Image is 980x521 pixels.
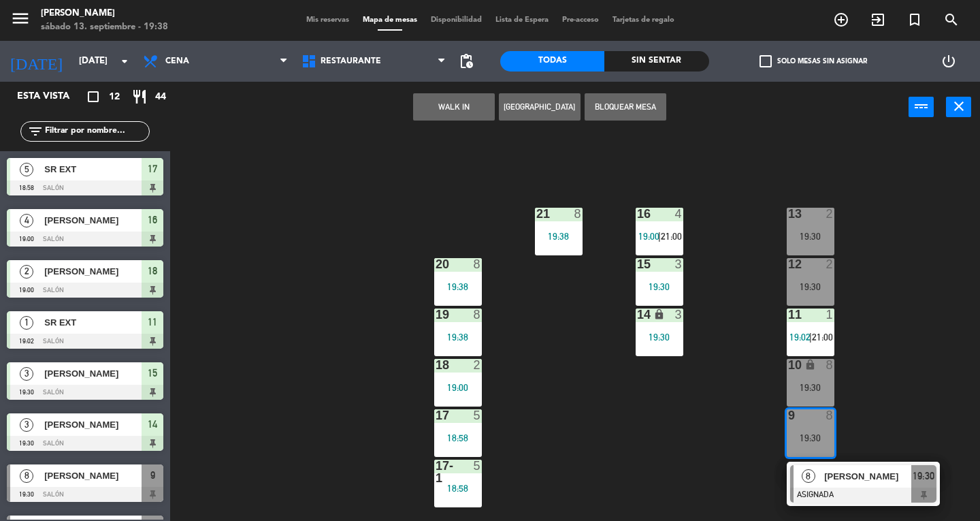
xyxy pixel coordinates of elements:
span: [PERSON_NAME] [44,469,142,483]
span: check_box_outline_blank [759,55,772,67]
div: 8 [474,309,482,321]
div: 20 [436,258,436,270]
span: [PERSON_NAME] [44,213,142,227]
span: SR EXT [44,162,142,176]
div: 19:30 [636,332,683,342]
div: 18 [436,359,436,371]
i: lock [653,309,665,320]
div: 1 [826,309,834,321]
div: 15 [637,258,638,270]
div: 2 [826,258,834,270]
span: Tarjetas de regalo [606,16,681,24]
span: SR EXT [44,315,142,330]
div: 14 [637,309,638,321]
div: 3 [675,309,683,321]
div: 17 [436,409,436,422]
i: add_circle_outline [833,12,849,28]
span: 14 [148,416,157,432]
span: Pre-acceso [555,16,606,24]
i: lock [804,359,816,370]
i: close [951,98,967,114]
div: 3 [675,258,683,270]
span: pending_actions [458,53,474,69]
i: turned_in_not [906,12,923,28]
span: 18 [148,263,157,279]
span: Disponibilidad [424,16,489,24]
div: 2 [826,208,834,220]
div: 18:58 [434,433,482,443]
span: 3 [20,367,33,381]
span: 8 [802,469,815,483]
div: 5 [474,460,482,472]
span: [PERSON_NAME] [44,417,142,432]
span: 19:00 [638,231,659,242]
span: 19:02 [789,332,811,343]
span: [PERSON_NAME] [824,469,911,484]
i: power_settings_new [941,53,957,69]
span: 19:30 [913,468,934,484]
div: 8 [474,258,482,270]
div: 8 [574,208,583,220]
div: 19:30 [787,433,834,443]
span: 1 [20,316,33,330]
div: 5 [474,409,482,422]
div: 19:00 [434,383,482,392]
div: 19:38 [434,282,482,291]
span: 21:00 [661,231,682,242]
span: 2 [20,265,33,279]
span: | [809,332,812,343]
label: Solo mesas sin asignar [759,55,867,67]
i: arrow_drop_down [116,53,133,69]
span: Lista de Espera [489,16,555,24]
div: 19:30 [787,232,834,241]
div: 4 [675,208,683,220]
span: 16 [148,212,157,228]
span: 21:00 [812,332,833,343]
i: search [943,12,960,28]
input: Filtrar por nombre... [44,124,149,139]
i: menu [10,8,31,29]
div: 17-1 [436,460,436,484]
button: power_input [909,97,934,117]
div: 16 [637,208,638,220]
span: 4 [20,214,33,227]
div: sábado 13. septiembre - 19:38 [41,20,168,34]
div: 2 [474,359,482,371]
span: | [658,231,661,242]
button: Bloquear Mesa [585,93,666,121]
div: Sin sentar [604,51,708,72]
span: Restaurante [321,57,381,66]
span: Mis reservas [299,16,356,24]
button: menu [10,8,31,33]
span: Cena [165,57,189,66]
div: 19:30 [636,282,683,291]
i: crop_square [85,89,101,105]
div: [PERSON_NAME] [41,7,168,20]
div: Esta vista [7,89,98,105]
div: 19:38 [535,232,583,241]
span: 11 [148,314,157,330]
span: 15 [148,365,157,381]
span: 8 [20,469,33,483]
span: [PERSON_NAME] [44,366,142,381]
span: [PERSON_NAME] [44,264,142,279]
div: 19:30 [787,383,834,392]
i: power_input [913,98,930,114]
span: 3 [20,418,33,432]
div: Todas [500,51,604,72]
button: close [946,97,971,117]
div: 19:30 [787,282,834,291]
i: exit_to_app [870,12,886,28]
div: 8 [826,409,834,422]
div: 19:38 [434,332,482,342]
span: 5 [20,163,33,176]
i: restaurant [131,89,148,105]
span: Mapa de mesas [356,16,424,24]
div: 8 [826,359,834,371]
